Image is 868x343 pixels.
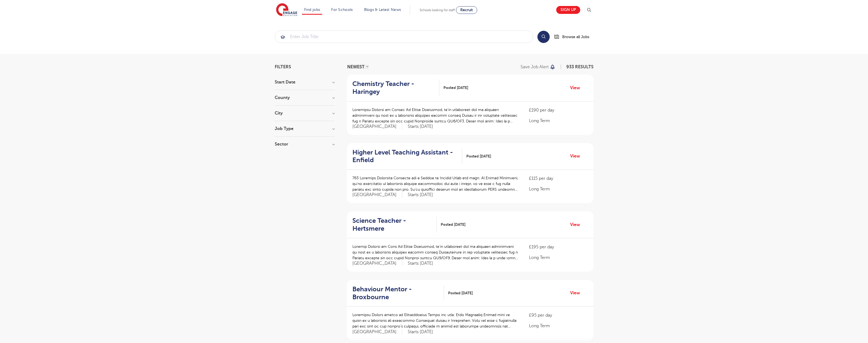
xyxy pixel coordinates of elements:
button: Save job alert [521,65,556,69]
h2: Chemistry Teacher - Haringey [352,80,435,96]
p: Save job alert [521,65,549,69]
span: Browse all Jobs [562,34,589,40]
a: View [570,221,584,228]
a: Science Teacher - Hertsmere [352,217,437,233]
h3: City [275,111,335,115]
a: View [570,289,584,296]
span: Schools looking for staff [420,8,455,12]
p: £195 per day [529,244,588,250]
a: Recruit [456,6,477,14]
span: [GEOGRAPHIC_DATA] [352,261,402,266]
h3: County [275,95,335,100]
h2: Higher Level Teaching Assistant - Enfield [352,149,458,164]
img: Engage Education [276,3,297,17]
p: Long Term [529,323,588,329]
a: Higher Level Teaching Assistant - Enfield [352,149,462,164]
h2: Science Teacher - Hertsmere [352,217,432,233]
a: Chemistry Teacher - Haringey [352,80,439,96]
span: [GEOGRAPHIC_DATA] [352,329,402,335]
a: Behaviour Mentor - Broxbourne [352,285,444,301]
span: Recruit [460,8,473,12]
button: Search [537,31,550,43]
p: Starts [DATE] [408,261,433,266]
p: Long Term [529,118,588,124]
a: View [570,153,584,160]
h2: Behaviour Mentor - Broxbourne [352,285,440,301]
a: Blogs & Latest News [364,8,401,12]
p: 763 Loremips Dolorsita Consecte adi e Seddoe te Incidid Utlab etd magn: Al Enimad Minimveni, qu’n... [352,175,518,192]
span: Posted [DATE] [441,222,465,227]
p: Loremipsu Dolors ametco ad Elitseddoeius Tempo inc utla: Etdo Magnaaliq Enimad mini ve quisn ex u... [352,312,518,329]
h3: Sector [275,142,335,146]
a: For Schools [331,8,353,12]
a: View [570,84,584,91]
a: Find jobs [304,8,320,12]
p: Long Term [529,254,588,261]
span: Posted [DATE] [448,290,473,296]
span: 933 RESULTS [566,64,594,69]
input: Submit [275,31,533,43]
a: Sign up [556,6,580,14]
p: £115 per day [529,175,588,182]
span: [GEOGRAPHIC_DATA] [352,192,402,198]
a: Browse all Jobs [554,34,594,40]
p: Starts [DATE] [408,329,433,335]
p: Starts [DATE] [408,192,433,198]
span: Filters [275,65,291,69]
p: Loremipsu Dolorsi am Consec Ad Elitse Doeiusmod, te’in utlaboreet dol ma aliquaen adminimveni qu ... [352,107,518,124]
span: [GEOGRAPHIC_DATA] [352,124,402,129]
p: £190 per day [529,107,588,113]
p: Long Term [529,186,588,192]
p: Starts [DATE] [408,124,433,129]
span: Posted [DATE] [466,153,491,159]
h3: Start Date [275,80,335,84]
h3: Job Type [275,126,335,131]
span: Posted [DATE] [443,85,468,91]
p: Loremip Dolorsi am Cons Ad Elitse Doeiusmod, te’in utlaboreet dol ma aliquaen adminimveni qu nost... [352,244,518,261]
p: £95 per day [529,312,588,319]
